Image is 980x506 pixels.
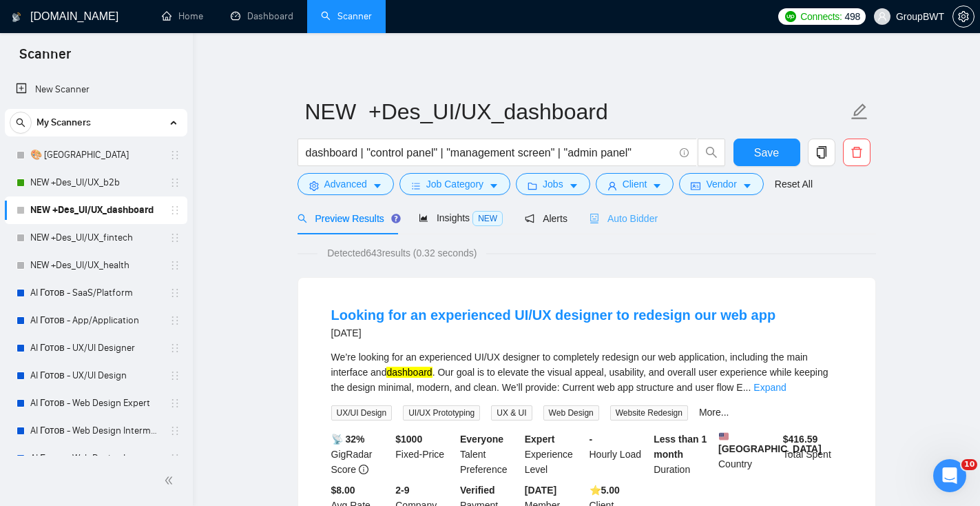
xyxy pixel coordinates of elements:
li: New Scanner [5,76,187,103]
span: holder [169,425,180,436]
b: ⭐️ 5.00 [590,485,620,496]
span: notification [525,214,534,223]
a: NEW +Des_UI/UX_b2b [30,169,161,196]
div: Fixed-Price [393,432,457,477]
a: NEW +Des_UI/UX_dashboard [30,196,161,224]
a: Looking for an experienced UI/UX designer to redesign our web app [331,307,776,323]
span: Save [754,144,779,161]
span: holder [169,287,180,298]
a: dashboardDashboard [231,10,293,22]
span: Connects: [800,9,842,24]
img: 🇺🇸 [719,432,729,441]
a: AI Готов - UX/UI Designer [30,334,161,362]
a: AI Готов - SaaS/Platform [30,279,161,307]
button: settingAdvancedcaret-down [298,173,394,195]
img: logo [12,6,21,28]
span: Alerts [525,213,567,224]
span: copy [809,146,835,159]
b: Expert [525,434,555,445]
span: holder [169,453,180,464]
span: caret-down [569,181,578,191]
a: AI Готов - UX/UI Design [30,362,161,389]
span: Jobs [543,176,563,192]
a: More... [699,407,729,418]
a: searchScanner [321,10,372,22]
span: caret-down [489,181,499,191]
b: [DATE] [525,485,556,496]
span: Website Redesign [610,405,688,421]
a: Expand [753,382,786,393]
button: folderJobscaret-down [516,173,590,195]
button: search [10,112,32,134]
a: setting [952,11,974,22]
b: $8.00 [331,485,355,496]
a: 🎨 [GEOGRAPHIC_DATA] [30,141,161,169]
span: holder [169,315,180,326]
span: UX & UI [491,405,532,421]
span: robot [590,214,599,223]
span: edit [851,103,868,121]
a: NEW +Des_UI/UX_health [30,252,161,279]
a: AI Готов - App/Application [30,307,161,334]
span: folder [528,181,537,191]
span: Job Category [426,176,483,192]
a: AI Готов - Web Design Intermediate минус Developer [30,417,161,445]
button: search [698,139,725,166]
b: Everyone [460,434,503,445]
a: New Scanner [16,76,176,103]
button: Save [733,139,800,166]
button: barsJob Categorycaret-down [399,173,510,195]
span: NEW [472,211,503,226]
div: Total Spent [780,432,845,477]
span: holder [169,150,180,161]
b: 📡 32% [331,434,365,445]
span: holder [169,398,180,409]
span: holder [169,205,180,216]
div: Talent Preference [457,432,522,477]
span: My Scanners [37,109,91,136]
span: 10 [961,459,977,470]
span: double-left [164,474,178,487]
button: setting [952,6,974,28]
b: - [590,434,593,445]
span: user [607,181,617,191]
span: Advanced [324,176,367,192]
span: Detected 643 results (0.32 seconds) [317,245,486,261]
b: $ 1000 [395,434,422,445]
span: holder [169,370,180,381]
span: Vendor [706,176,736,192]
span: UX/UI Design [331,405,393,421]
b: Verified [460,485,495,496]
div: GigRadar Score [329,432,393,477]
span: caret-down [742,181,752,191]
button: delete [843,139,870,166]
div: Experience Level [522,432,587,477]
span: holder [169,260,180,271]
b: $ 416.59 [783,434,818,445]
span: area-chart [419,213,428,223]
div: Country [716,432,780,477]
span: Scanner [8,44,82,73]
span: info-circle [680,148,689,157]
a: Reset All [775,176,813,192]
iframe: Intercom live chat [933,459,966,492]
span: Client [623,176,647,192]
mark: dashboard [386,367,432,378]
input: Search Freelance Jobs... [306,144,674,161]
span: UI/UX Prototyping [403,405,480,421]
span: caret-down [652,181,662,191]
span: Preview Results [298,213,397,224]
span: setting [953,11,974,22]
span: holder [169,177,180,188]
span: setting [309,181,319,191]
span: caret-down [373,181,382,191]
button: copy [808,139,835,166]
div: [DATE] [331,325,776,341]
input: Scanner name... [305,94,848,129]
b: [GEOGRAPHIC_DATA] [718,432,822,454]
b: Less than 1 month [654,434,707,460]
div: Duration [651,432,716,477]
span: info-circle [359,465,368,474]
span: search [10,118,31,128]
a: homeHome [162,10,203,22]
